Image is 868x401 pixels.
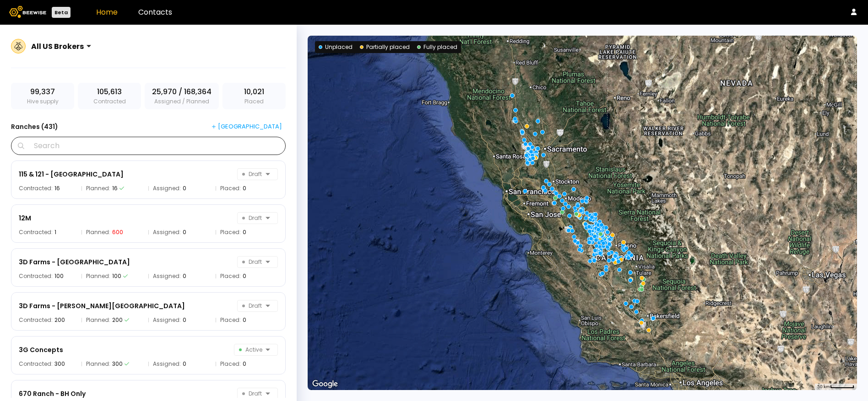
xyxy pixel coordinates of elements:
[54,230,56,235] div: 1
[242,257,262,267] span: Draft
[86,273,110,279] span: Planned:
[310,378,340,390] img: Google
[220,273,241,279] span: Placed:
[97,86,122,97] span: 105,613
[243,230,246,235] div: 0
[86,230,110,235] span: Planned:
[19,361,53,367] span: Contracted:
[242,169,262,180] span: Draft
[19,344,63,355] div: 3G Concepts
[112,186,118,191] div: 16
[319,43,353,51] div: Unplaced
[220,230,241,235] span: Placed:
[183,230,186,235] div: 0
[243,186,246,191] div: 0
[239,344,262,355] span: Active
[145,83,219,109] div: Assigned / Planned
[183,186,186,191] div: 0
[242,300,262,311] span: Draft
[153,186,181,191] span: Assigned:
[19,273,53,279] span: Contracted:
[96,7,118,17] a: Home
[19,230,53,235] span: Contracted:
[220,186,241,191] span: Placed:
[54,186,60,191] div: 16
[30,86,55,97] span: 99,337
[78,83,141,109] div: Contracted
[220,361,241,367] span: Placed:
[153,361,181,367] span: Assigned:
[183,273,186,279] div: 0
[138,7,172,17] a: Contacts
[19,317,53,323] span: Contracted:
[814,384,857,390] button: Map Scale: 50 km per 49 pixels
[19,300,185,311] div: 3D Farms - [PERSON_NAME][GEOGRAPHIC_DATA]
[112,317,123,323] div: 200
[11,120,58,133] h3: Ranches ( 431 )
[183,317,186,323] div: 0
[112,361,123,367] div: 300
[310,378,340,390] a: Open this area in Google Maps (opens a new window)
[19,388,86,399] div: 670 Ranch - BH Only
[243,317,246,323] div: 0
[19,186,53,191] span: Contracted:
[112,273,121,279] div: 100
[360,43,410,51] div: Partially placed
[54,361,65,367] div: 300
[242,388,262,399] span: Draft
[19,213,31,224] div: 12M
[112,230,123,235] div: 600
[86,361,110,367] span: Planned:
[817,384,830,389] span: 50 km
[244,86,264,97] span: 10,021
[183,361,186,367] div: 0
[243,273,246,279] div: 0
[153,230,181,235] span: Assigned:
[417,43,457,51] div: Fully placed
[54,317,65,323] div: 200
[11,83,74,109] div: Hive supply
[152,86,212,97] span: 25,970 / 168,364
[242,213,262,224] span: Draft
[220,317,241,323] span: Placed:
[222,83,286,109] div: Placed
[243,361,246,367] div: 0
[208,120,286,133] button: [GEOGRAPHIC_DATA]
[153,317,181,323] span: Assigned:
[52,7,71,18] div: Beta
[9,6,46,18] img: Beewise logo
[19,169,124,180] div: 115 & 121 - [GEOGRAPHIC_DATA]
[153,273,181,279] span: Assigned:
[86,186,110,191] span: Planned:
[31,41,84,52] div: All US Brokers
[212,123,282,131] div: [GEOGRAPHIC_DATA]
[54,273,64,279] div: 100
[86,317,110,323] span: Planned:
[19,257,130,267] div: 3D Farms - [GEOGRAPHIC_DATA]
